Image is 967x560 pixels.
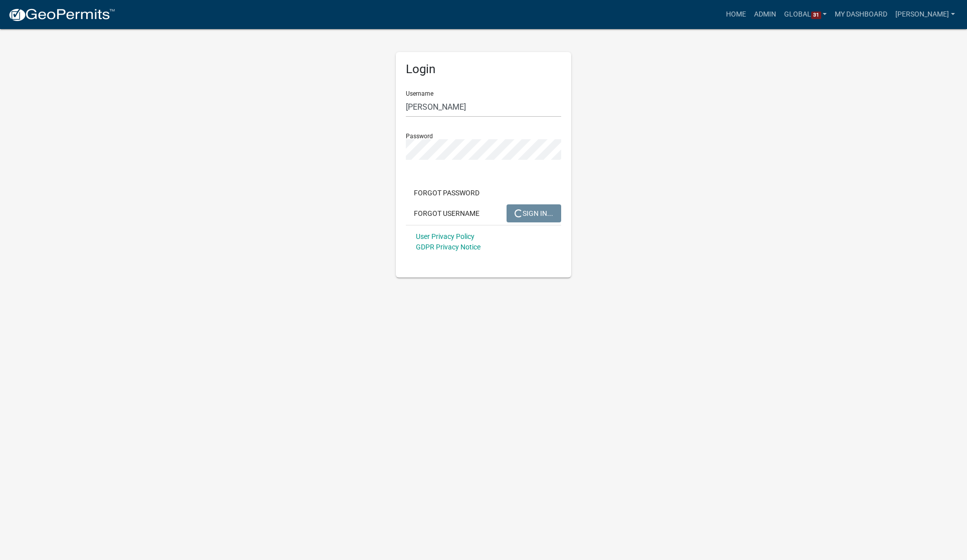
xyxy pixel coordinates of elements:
[515,209,553,217] span: SIGN IN...
[750,5,780,24] a: Admin
[507,204,561,222] button: SIGN IN...
[416,232,474,240] a: User Privacy Policy
[416,243,480,251] a: GDPR Privacy Notice
[811,12,821,20] span: 31
[891,5,959,24] a: [PERSON_NAME]
[406,204,488,222] button: Forgot Username
[780,5,831,24] a: Global31
[831,5,891,24] a: My Dashboard
[406,184,488,202] button: Forgot Password
[406,62,561,77] h5: Login
[722,5,750,24] a: Home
